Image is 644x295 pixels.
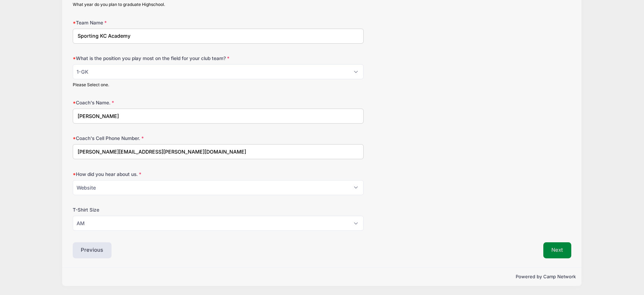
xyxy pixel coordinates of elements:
label: T-Shirt Size [73,206,239,213]
label: How did you hear about us. [73,171,239,178]
label: What is the position you play most on the field for your club team? [73,55,239,62]
div: What year do you plan to graduate Highschool. [73,1,364,8]
p: Powered by Camp Network [68,273,576,280]
label: Coach's Name. [73,99,239,106]
div: Please Select one. [73,82,364,88]
button: Previous [73,242,112,258]
button: Next [543,242,572,258]
label: Team Name [73,19,239,26]
label: Coach's Cell Phone Number. [73,135,239,142]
